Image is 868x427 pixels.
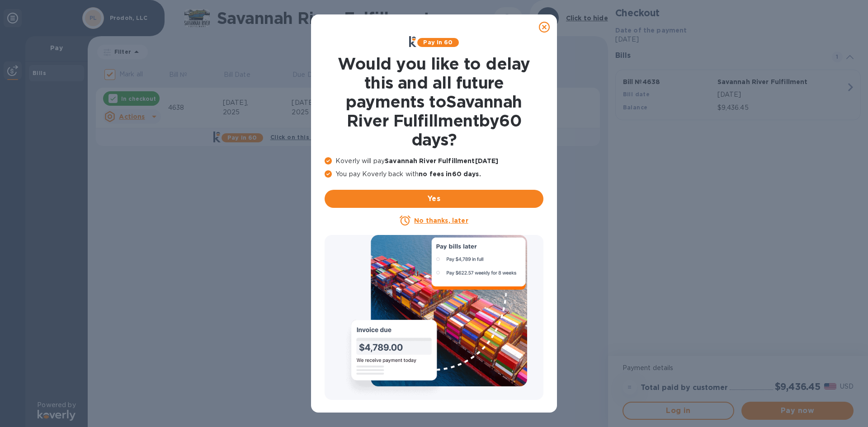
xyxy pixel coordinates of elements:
span: Yes [332,193,536,204]
p: You pay Koverly back with [325,169,543,179]
button: Yes [325,190,543,208]
u: No thanks, later [414,217,468,224]
b: no fees in 60 days . [419,170,481,178]
h1: Would you like to delay this and all future payments to Savannah River Fulfillment by 60 days ? [325,54,543,149]
b: Pay in 60 [423,39,453,46]
p: Koverly will pay [325,156,543,166]
b: Savannah River Fulfillment [DATE] [385,157,498,164]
